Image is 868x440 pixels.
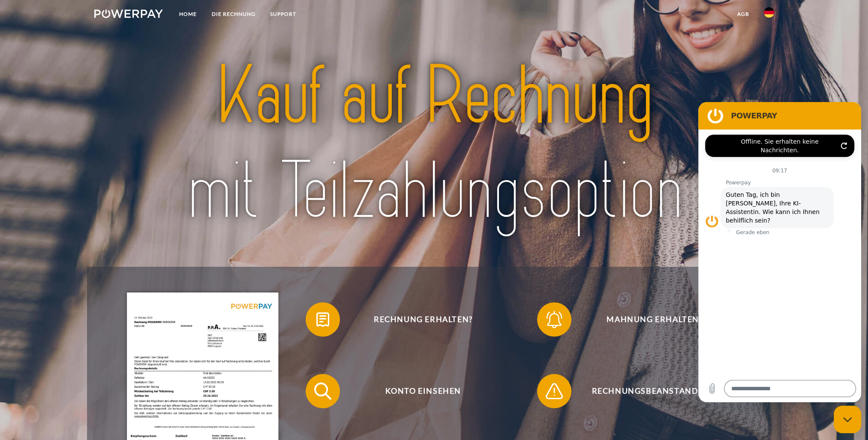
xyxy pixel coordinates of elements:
[764,7,774,18] img: de
[318,302,528,337] span: Rechnung erhalten?
[128,44,740,244] img: title-powerpay_de.svg
[550,374,760,408] span: Rechnungsbeanstandung
[730,6,757,22] a: agb
[312,309,333,330] img: qb_bill.svg
[306,302,529,337] button: Rechnung erhalten?
[537,302,760,337] button: Mahnung erhalten?
[318,374,528,408] span: Konto einsehen
[544,380,565,402] img: qb_warning.svg
[537,374,760,408] button: Rechnungsbeanstandung
[544,309,565,330] img: qb_bell.svg
[262,6,303,22] a: SUPPORT
[172,6,204,22] a: Home
[306,374,529,408] button: Konto einsehen
[312,380,333,402] img: qb_search.svg
[550,302,760,337] span: Mahnung erhalten?
[698,102,861,402] iframe: Messaging-Fenster
[834,406,861,433] iframe: Schaltfläche zum Öffnen des Messaging-Fensters; Konversation läuft
[94,9,163,18] img: logo-powerpay-white.svg
[204,6,262,22] a: DIE RECHNUNG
